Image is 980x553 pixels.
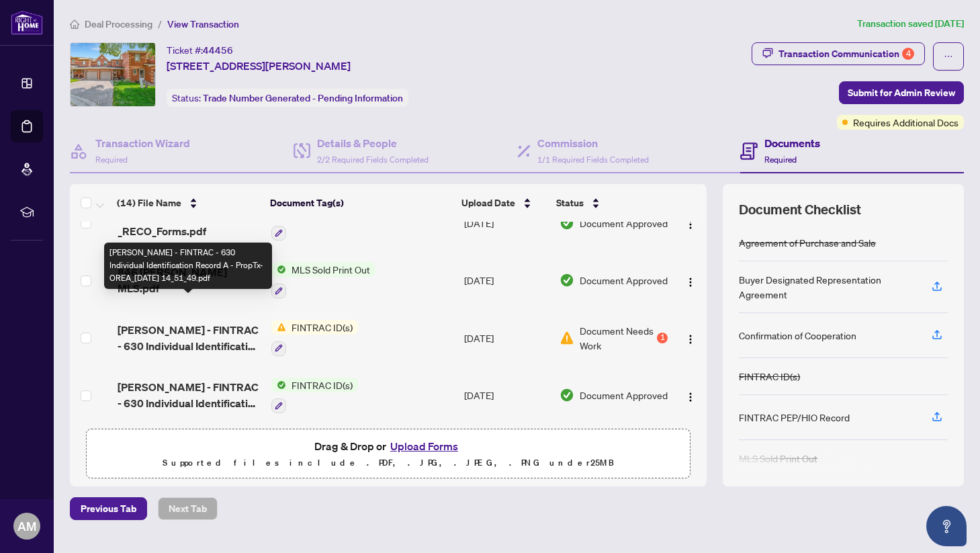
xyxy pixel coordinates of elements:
[580,323,654,353] span: Document Needs Work
[286,320,358,335] span: FINTRAC ID(s)
[112,184,265,222] th: (14) File Name
[87,429,690,479] span: Drag & Drop orUpload FormsSupported files include .PDF, .JPG, .JPEG, .PNG under25MB
[167,58,351,74] span: [STREET_ADDRESS][PERSON_NAME]
[680,212,701,234] button: Logo
[271,320,286,335] img: Status Icon
[739,235,876,250] div: Agreement of Purchase and Sale
[685,392,696,402] img: Logo
[560,273,574,288] img: Document Status
[839,81,964,104] button: Submit for Admin Review
[459,367,554,425] td: [DATE]
[537,155,649,165] span: 1/1 Required Fields Completed
[17,517,36,536] span: AM
[778,43,914,65] div: Transaction Communication
[902,48,914,60] div: 4
[680,327,701,349] button: Logo
[456,184,551,222] th: Upload Date
[271,262,286,277] img: Status Icon
[739,328,856,343] div: Confirmation of Cooperation
[271,320,358,356] button: Status IconFINTRAC ID(s)
[271,378,286,392] img: Status Icon
[118,207,261,239] span: Reco_Information_Guide_-_RECO_Forms.pdf
[461,196,515,210] span: Upload Date
[70,19,79,29] span: home
[203,44,233,56] span: 44456
[580,216,668,230] span: Document Approved
[556,196,584,210] span: Status
[537,135,649,151] h4: Commission
[286,378,358,392] span: FINTRAC ID(s)
[317,135,429,151] h4: Details & People
[764,135,820,151] h4: Documents
[459,251,554,309] td: [DATE]
[764,155,797,165] span: Required
[81,498,136,519] span: Previous Tab
[580,388,668,402] span: Document Approved
[560,331,574,345] img: Document Status
[104,243,272,289] div: [PERSON_NAME] - FINTRAC - 630 Individual Identification Record A - PropTx-OREA_[DATE] 14_51_49.pdf
[158,497,218,520] button: Next Tab
[167,89,408,107] div: Status:
[286,262,375,277] span: MLS Sold Print Out
[739,272,916,302] div: Buyer Designated Representation Agreement
[95,455,682,471] p: Supported files include .PDF, .JPG, .JPEG, .PNG under 25 MB
[685,277,696,288] img: Logo
[560,216,574,230] img: Document Status
[739,410,850,425] div: FINTRAC PEP/HIO Record
[459,194,554,252] td: [DATE]
[459,309,554,367] td: [DATE]
[752,42,925,65] button: Transaction Communication4
[657,333,668,343] div: 1
[70,497,147,520] button: Previous Tab
[271,262,375,298] button: Status IconMLS Sold Print Out
[857,16,964,32] article: Transaction saved [DATE]
[265,184,456,222] th: Document Tag(s)
[167,42,233,58] div: Ticket #:
[11,10,43,35] img: logo
[314,437,462,455] span: Drag & Drop or
[680,269,701,291] button: Logo
[95,135,190,151] h4: Transaction Wizard
[117,196,181,210] span: (14) File Name
[95,155,128,165] span: Required
[685,219,696,230] img: Logo
[158,16,162,32] li: /
[739,369,800,384] div: FINTRAC ID(s)
[386,437,462,455] button: Upload Forms
[85,18,152,30] span: Deal Processing
[926,506,967,546] button: Open asap
[71,43,155,106] img: IMG-N12200047_1.jpg
[118,379,261,411] span: [PERSON_NAME] - FINTRAC - 630 Individual Identification Record A - PropTx-OREA_[DATE] 14_54_06.pdf
[118,322,261,354] span: [PERSON_NAME] - FINTRAC - 630 Individual Identification Record A - PropTx-OREA_[DATE] 14_51_49.pdf
[680,384,701,406] button: Logo
[560,388,574,402] img: Document Status
[685,334,696,345] img: Logo
[944,52,953,61] span: ellipsis
[271,378,358,414] button: Status IconFINTRAC ID(s)
[271,205,398,241] button: Status IconRECO Information Guide
[739,200,861,219] span: Document Checklist
[167,18,239,30] span: View Transaction
[853,115,959,130] span: Requires Additional Docs
[551,184,669,222] th: Status
[203,92,403,104] span: Trade Number Generated - Pending Information
[580,273,668,288] span: Document Approved
[848,82,955,103] span: Submit for Admin Review
[317,155,429,165] span: 2/2 Required Fields Completed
